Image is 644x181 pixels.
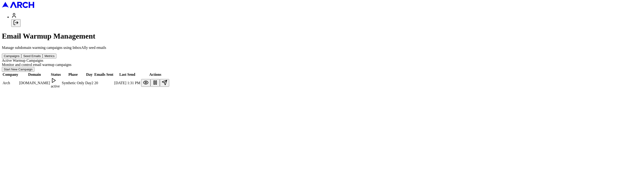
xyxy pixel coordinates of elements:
[2,72,18,77] th: Company
[19,72,50,77] th: Domain
[94,72,113,77] th: Emails Sent
[11,19,21,27] button: Log out
[2,46,642,50] p: Manage subdomain warming campaigns using InboxAlly seed emails
[94,77,113,89] td: 20
[141,72,169,77] th: Actions
[114,77,140,89] td: [DATE] 1:31 PM
[2,67,34,72] button: Start New Campaign
[2,54,21,58] button: Campaigns
[2,63,642,67] div: Monitor and control email warmup campaigns
[114,72,140,77] th: Last Send
[51,72,61,77] th: Status
[62,72,84,77] th: Phase
[21,54,43,58] button: Seed Emails
[51,84,61,88] div: active
[85,72,94,77] th: Day
[2,77,18,89] td: Arch
[19,77,50,89] td: [DOMAIN_NAME]
[85,77,94,89] td: Day 2
[2,32,642,40] h1: Email Warmup Management
[62,81,84,85] div: Synthetic Only
[43,54,56,58] button: Metrics
[2,58,642,63] div: Active Warmup Campaigns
